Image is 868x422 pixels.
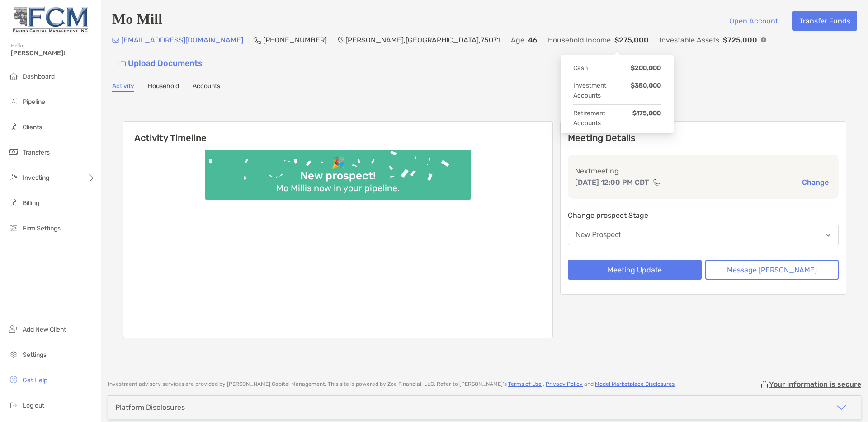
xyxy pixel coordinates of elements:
[205,150,471,192] img: Confetti
[123,122,552,143] h6: Activity Timeline
[508,381,542,387] a: Terms of Use
[121,34,243,46] p: [EMAIL_ADDRESS][DOMAIN_NAME]
[273,183,403,193] div: Mo Mill is now in your pipeline.
[23,123,42,131] span: Clients
[576,231,621,239] div: New Prospect
[8,70,19,81] img: dashboard icon
[573,63,588,73] span: Cash
[568,132,839,144] p: Meeting Details
[338,37,344,44] img: Location Icon
[722,11,785,31] button: Open Account
[11,49,95,57] span: [PERSON_NAME]!
[23,225,61,232] span: Firm Settings
[8,399,19,410] img: logout icon
[345,34,500,46] p: [PERSON_NAME] , [GEOGRAPHIC_DATA] , 75071
[723,34,757,46] p: $725,000
[112,54,208,73] a: Upload Documents
[8,374,19,385] img: get-help icon
[8,146,19,157] img: transfers icon
[23,326,66,333] span: Add New Client
[548,34,611,46] p: Household Income
[23,376,47,384] span: Get Help
[23,98,45,106] span: Pipeline
[148,82,179,92] a: Household
[23,174,49,182] span: Investing
[297,169,379,183] div: New prospect!
[573,108,628,128] span: Retirement Accounts
[705,260,839,280] button: Message [PERSON_NAME]
[546,381,583,387] a: Privacy Policy
[8,197,19,208] img: billing icon
[653,179,661,186] img: communication type
[108,381,676,388] p: Investment advisory services are provided by [PERSON_NAME] Capital Management . This site is powe...
[836,402,847,413] img: icon arrow
[761,37,766,42] img: Info Icon
[23,149,50,156] span: Transfers
[8,324,19,334] img: add_new_client icon
[23,73,55,80] span: Dashboard
[595,381,675,387] a: Model Marketplace Disclosures
[8,121,19,132] img: clients icon
[254,37,261,44] img: Phone Icon
[568,210,839,221] p: Change prospect Stage
[23,351,47,359] span: Settings
[799,178,831,187] button: Change
[632,108,661,128] strong: $175,000
[769,380,861,389] p: Your information is secure
[8,222,19,233] img: firm-settings icon
[792,11,857,31] button: Transfer Funds
[112,11,162,31] h4: Mo Mill
[115,403,185,412] div: Platform Disclosures
[328,156,349,169] div: 🎉
[575,165,831,177] p: Next meeting
[528,34,537,46] p: 46
[23,199,39,207] span: Billing
[118,61,126,67] img: button icon
[8,172,19,183] img: investing icon
[8,96,19,107] img: pipeline icon
[23,402,44,409] span: Log out
[193,82,220,92] a: Accounts
[112,38,119,43] img: Email Icon
[568,225,839,245] button: New Prospect
[8,349,19,360] img: settings icon
[11,4,90,36] img: Zoe Logo
[263,34,327,46] p: [PHONE_NUMBER]
[575,177,649,188] p: [DATE] 12:00 PM CDT
[568,260,702,280] button: Meeting Update
[826,234,831,237] img: Open dropdown arrow
[573,81,626,101] span: Investment Accounts
[631,63,661,73] strong: $200,000
[112,82,134,92] a: Activity
[511,34,524,46] p: Age
[660,34,719,46] p: Investable Assets
[631,81,661,101] strong: $350,000
[614,34,649,46] p: $275,000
